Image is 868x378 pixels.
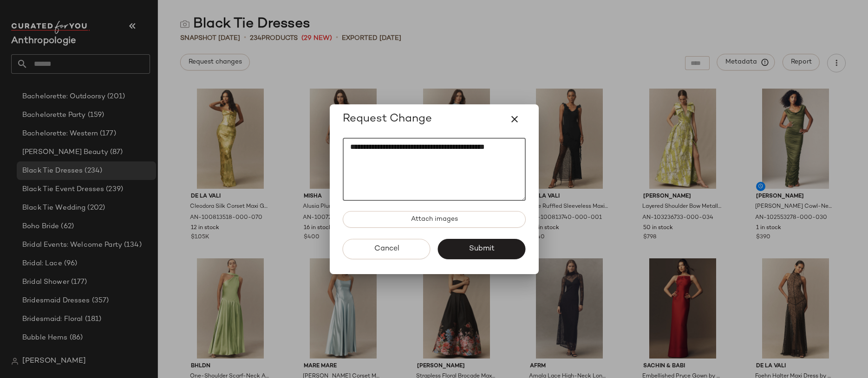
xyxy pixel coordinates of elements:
[438,239,526,259] button: Submit
[469,244,495,253] span: Submit
[343,112,432,127] span: Request Change
[410,216,457,223] span: Attach images
[343,239,431,259] button: Cancel
[373,244,399,253] span: Cancel
[343,211,526,228] button: Attach images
